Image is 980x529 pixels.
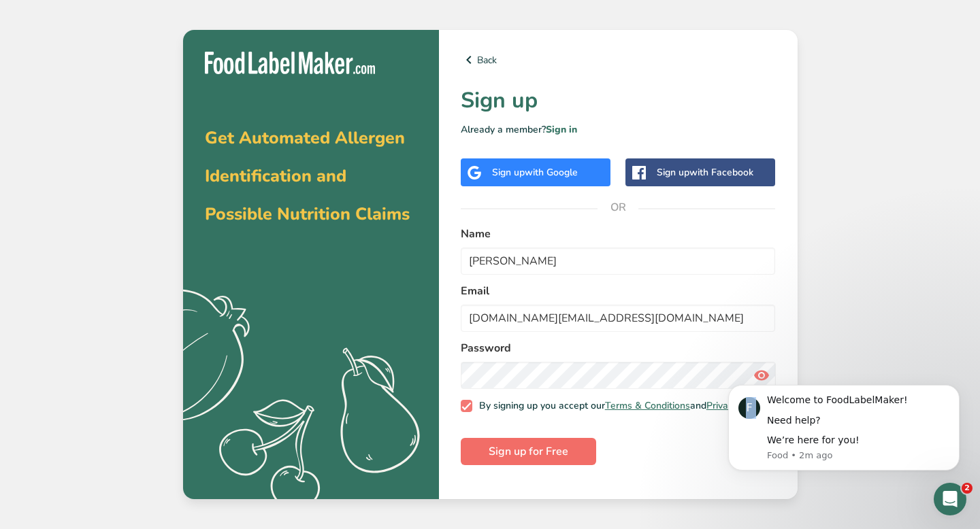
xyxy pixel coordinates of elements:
[492,165,578,180] div: Sign up
[598,187,638,228] span: OR
[657,165,753,180] div: Sign up
[461,340,776,356] label: Password
[461,84,776,117] h1: Sign up
[706,399,766,412] a: Privacy Policy
[461,283,776,299] label: Email
[461,52,776,68] a: Back
[934,483,966,515] iframe: Intercom live chat
[525,166,578,179] span: with Google
[605,399,690,412] a: Terms & Conditions
[472,400,766,412] span: By signing up you accept our and
[708,364,980,492] iframe: Intercom notifications message
[461,122,776,137] p: Already a member?
[205,126,410,226] span: Get Automated Allergen Identification and Possible Nutrition Claims
[546,123,577,136] a: Sign in
[689,166,753,179] span: with Facebook
[205,52,375,74] img: Food Label Maker
[461,248,776,275] input: John Doe
[461,438,596,465] button: Sign up for Free
[461,305,776,332] input: email@example.com
[461,226,776,242] label: Name
[489,443,568,460] span: Sign up for Free
[962,483,973,494] span: 2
